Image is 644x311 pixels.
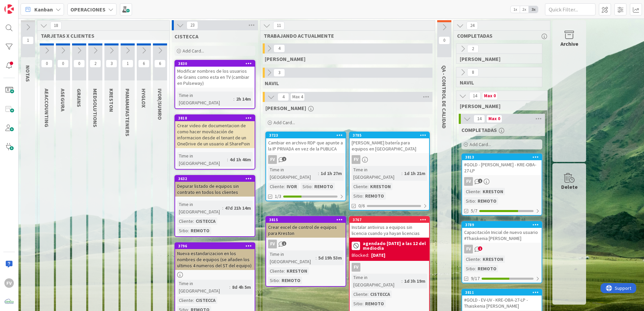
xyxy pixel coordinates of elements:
span: 1/3 [275,193,281,200]
div: 5d 19h 53m [317,254,344,262]
div: Time in [GEOGRAPHIC_DATA] [352,166,401,181]
span: KRESTON [108,89,115,112]
div: Cliente [464,188,480,195]
span: TRABAJANDO ACTUALMENTE [264,32,426,39]
span: PANAMAFASTENERS [124,89,131,136]
div: Sitio [177,227,188,234]
div: REMOTO [189,227,211,234]
span: : [312,183,313,190]
div: Cliente [268,183,284,190]
span: AEACCOUNTING [43,89,50,127]
div: FV [464,245,473,253]
div: [DATE] [371,252,385,259]
b: OPERACIONES [70,6,105,13]
div: 3632 [178,176,255,181]
div: 3767Instalar antivirus a equipos sin licencia cuando ya hayan licencias [350,217,429,238]
div: Cliente [177,297,193,304]
div: Archive [560,40,578,48]
div: Time in [GEOGRAPHIC_DATA] [177,280,229,295]
div: 3785 [350,132,429,138]
div: FV [268,155,277,164]
span: 0 [57,60,69,68]
b: agendado [DATE] a las 12 del mediodia [363,241,427,250]
div: 3632Depurar listado de equipos sin contrato en todos los clientes [175,176,255,197]
div: Time in [GEOGRAPHIC_DATA] [268,250,316,265]
div: 3811 [465,290,542,295]
div: Time in [GEOGRAPHIC_DATA] [352,274,401,288]
div: Cliente [268,267,284,275]
div: FV [4,278,14,288]
div: REMOTO [363,300,386,307]
span: 6 [138,60,150,68]
div: 3811 [462,289,542,296]
span: 14 [469,92,481,100]
div: Max 0 [484,94,496,98]
span: 2 [90,60,101,68]
div: #GOLD - EV-UV - KRE-OBA-27-LP - Thaiskenia [PERSON_NAME] [462,296,542,310]
div: REMOTO [313,183,335,190]
span: : [475,197,476,205]
div: Time in [GEOGRAPHIC_DATA] [177,152,227,167]
span: : [229,283,230,291]
img: avatar [4,297,14,307]
span: : [480,255,481,263]
div: KRESTON [285,267,309,275]
span: CISTECCA [174,33,198,40]
div: 3789Capacitación Inicial de nuevo usuario #Thaiskenia [PERSON_NAME] [462,222,542,243]
span: ASEGURA [60,89,66,111]
div: FV [266,155,346,164]
span: NAVIL [460,79,534,86]
div: 3723Cambiar en archivo RDP que apunte a la IP PRIVADA en vez de la PUBLICA [266,132,346,153]
div: Cliente [352,183,367,190]
span: NOTAS [25,65,31,82]
div: Time in [GEOGRAPHIC_DATA] [177,92,233,106]
div: Nueva estandarizacion en los nombres de equipos (se añaden los ultimos 4 numeros del ST del equipo) [175,249,255,270]
span: 24 [466,22,478,30]
div: 3796Nueva estandarizacion en los nombres de equipos (se añaden los ultimos 4 numeros del ST del e... [175,243,255,270]
span: Kanban [34,5,53,13]
span: 1x [511,6,520,13]
div: Sitio [352,300,362,307]
div: KRESTON [368,183,392,190]
span: 0 [439,36,450,44]
div: FV [352,155,360,164]
span: 2x [520,6,529,13]
div: Delete [561,183,578,191]
div: IVOR [285,183,299,190]
span: 5/7 [471,207,477,214]
span: 0 [41,60,53,68]
div: 2h 14m [234,95,253,103]
span: FERNANDO [265,105,306,111]
div: Crear excel de control de equipos para Kreston [266,223,346,238]
span: COMPLETADAS [457,32,542,39]
input: Quick Filter... [545,3,595,15]
span: : [362,192,363,200]
div: 3632 [175,176,255,182]
div: Time in [GEOGRAPHIC_DATA] [268,166,318,181]
span: QA - CONTROL DE CALIDAD [441,65,448,129]
div: 3767 [353,217,429,222]
div: 3815 [269,217,346,222]
div: 3815 [266,217,346,223]
span: 3x [529,6,538,13]
span: : [193,217,194,225]
div: 3796 [178,244,255,248]
div: REMOTO [476,197,498,205]
div: Time in [GEOGRAPHIC_DATA] [177,201,222,215]
span: 14 [474,115,485,123]
div: FV [462,245,542,253]
div: 3789 [465,222,542,227]
span: Add Card... [470,141,491,147]
span: : [475,265,476,272]
div: 3813 [465,155,542,160]
div: REMOTO [280,277,302,284]
span: 2 [467,45,479,53]
div: [PERSON_NAME] batería para equipos en [GEOGRAPHIC_DATA] [350,138,429,153]
span: : [233,95,234,103]
span: MEDSOLUTIONS [92,89,99,127]
div: Modificar nombres de los usuarios de Grains como esta en TV (cambiar en Pulseway) [175,67,255,88]
div: #GOLD - [PERSON_NAME] - KRE-OBA-27-LP [462,160,542,175]
span: 4 [273,44,285,53]
span: 11 [273,22,285,30]
div: 3830 [178,61,255,66]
